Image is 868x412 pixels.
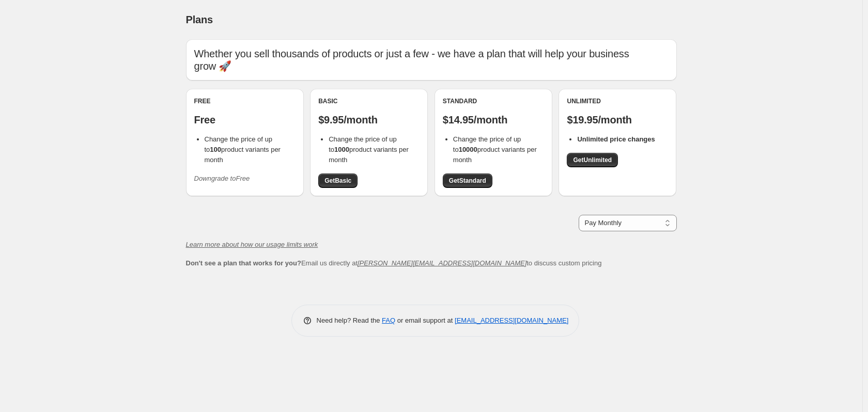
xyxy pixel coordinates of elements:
[317,316,382,324] span: Need help? Read the
[205,135,281,164] span: Change the price of up to product variants per month
[567,153,618,167] a: GetUnlimited
[382,316,395,324] a: FAQ
[318,114,420,126] p: $9.95/month
[395,316,455,324] span: or email support at
[186,259,301,267] b: Don't see a plan that works for you?
[194,97,296,105] div: Free
[188,170,256,187] button: Downgrade toFree
[210,146,221,153] b: 100
[334,146,349,153] b: 1000
[318,173,358,188] a: GetBasic
[449,177,486,185] span: Get Standard
[329,135,409,164] span: Change the price of up to product variants per month
[443,173,492,188] a: GetStandard
[186,259,602,267] span: Email us directly at to discuss custom pricing
[455,316,568,324] a: [EMAIL_ADDRESS][DOMAIN_NAME]
[358,259,526,267] a: [PERSON_NAME][EMAIL_ADDRESS][DOMAIN_NAME]
[453,135,537,164] span: Change the price of up to product variants per month
[577,135,655,143] b: Unlimited price changes
[318,97,420,105] div: Basic
[324,177,351,185] span: Get Basic
[194,114,296,126] p: Free
[567,114,668,126] p: $19.95/month
[194,175,250,182] i: Downgrade to Free
[186,241,318,248] a: Learn more about how our usage limits work
[186,14,213,25] span: Plans
[573,156,612,164] span: Get Unlimited
[459,146,477,153] b: 10000
[443,114,544,126] p: $14.95/month
[194,47,669,72] p: Whether you sell thousands of products or just a few - we have a plan that will help your busines...
[443,97,544,105] div: Standard
[567,97,668,105] div: Unlimited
